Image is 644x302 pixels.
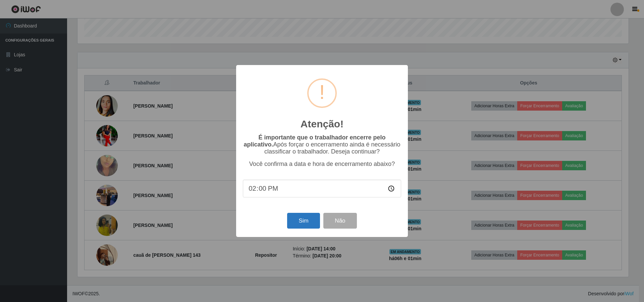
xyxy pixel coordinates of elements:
[301,118,343,130] h2: Atenção!
[243,134,401,155] p: Após forçar o encerramento ainda é necessário classificar o trabalhador. Deseja continuar?
[244,134,385,148] b: É importante que o trabalhador encerre pelo aplicativo.
[323,213,357,229] button: Não
[243,161,401,168] p: Você confirma a data e hora de encerramento abaixo?
[287,213,320,229] button: Sim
